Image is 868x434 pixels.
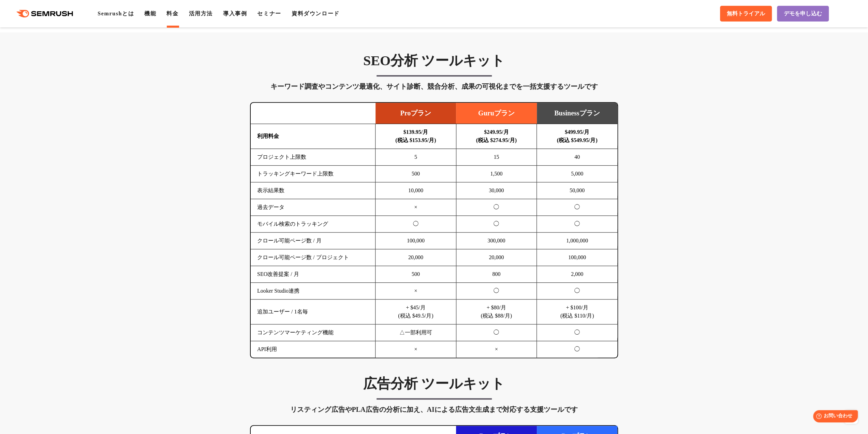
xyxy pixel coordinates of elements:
[476,129,517,143] b: $249.95/月 (税込 $274.95/月)
[537,233,618,249] td: 1,000,000
[537,103,618,124] td: Businessプラン
[456,199,537,216] td: ◯
[250,375,618,392] h3: 広告分析 ツールキット
[376,249,456,266] td: 20,000
[456,166,537,182] td: 1,500
[376,149,456,166] td: 5
[251,166,376,182] td: トラッキングキーワード上限数
[251,249,376,266] td: クロール可能ページ数 / プロジェクト
[251,324,376,341] td: コンテンツマーケティング機能
[251,266,376,283] td: SEO改善提案 / 月
[189,11,213,16] a: 活用方法
[376,216,456,233] td: ◯
[537,266,618,283] td: 2,000
[251,149,376,166] td: プロジェクト上限数
[98,11,134,16] a: Semrushとは
[727,10,765,17] span: 無料トライアル
[251,299,376,324] td: 追加ユーザー / 1名毎
[807,407,860,426] iframe: Help widget launcher
[777,6,829,22] a: デモを申し込む
[784,10,822,17] span: デモを申し込む
[456,149,537,166] td: 15
[251,283,376,299] td: Looker Studio連携
[456,324,537,341] td: ◯
[456,299,537,324] td: + $80/月 (税込 $88/月)
[376,266,456,283] td: 500
[223,11,247,16] a: 導入事例
[257,11,281,16] a: セミナー
[456,103,537,124] td: Guruプラン
[376,182,456,199] td: 10,000
[456,249,537,266] td: 20,000
[376,341,456,358] td: ×
[456,341,537,358] td: ×
[376,199,456,216] td: ×
[537,199,618,216] td: ◯
[250,81,618,92] div: キーワード調査やコンテンツ最適化、サイト診断、競合分析、成果の可視化までを一括支援するツールです
[376,233,456,249] td: 100,000
[376,299,456,324] td: + $45/月 (税込 $49.5/月)
[557,129,597,143] b: $499.95/月 (税込 $549.95/月)
[292,11,340,16] a: 資料ダウンロード
[456,266,537,283] td: 800
[376,166,456,182] td: 500
[537,249,618,266] td: 100,000
[376,103,456,124] td: Proプラン
[251,341,376,358] td: API利用
[251,233,376,249] td: クロール可能ページ数 / 月
[257,133,279,139] b: 利用料金
[395,129,436,143] b: $139.95/月 (税込 $153.95/月)
[537,216,618,233] td: ◯
[537,341,618,358] td: ◯
[166,11,178,16] a: 料金
[250,52,618,69] h3: SEO分析 ツールキット
[537,299,618,324] td: + $100/月 (税込 $110/月)
[250,404,618,415] div: リスティング広告やPLA広告の分析に加え、AIによる広告文生成まで対応する支援ツールです
[537,166,618,182] td: 5,000
[537,283,618,299] td: ◯
[456,283,537,299] td: ◯
[251,216,376,233] td: モバイル検索のトラッキング
[251,182,376,199] td: 表示結果数
[251,199,376,216] td: 過去データ
[144,11,156,16] a: 機能
[537,182,618,199] td: 50,000
[376,283,456,299] td: ×
[456,216,537,233] td: ◯
[720,6,772,22] a: 無料トライアル
[456,233,537,249] td: 300,000
[537,324,618,341] td: ◯
[376,324,456,341] td: △一部利用可
[537,149,618,166] td: 40
[456,182,537,199] td: 30,000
